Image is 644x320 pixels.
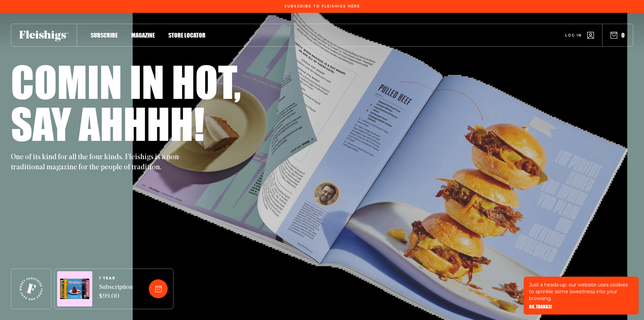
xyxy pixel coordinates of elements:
[91,31,118,39] span: Subscribe
[60,279,89,299] img: Magazines image
[283,4,361,8] a: Subscribe To Fleishigs Here
[168,31,206,39] span: Store locator
[529,304,552,309] button: OK, THANKS!
[91,30,118,40] a: Subscribe
[99,276,133,280] span: 1 YEAR
[99,276,133,301] a: 1 YEARSubscription $99.00
[131,31,155,39] span: Magazine
[565,33,582,38] span: Log in
[11,60,241,102] h1: Comin in hot,
[611,31,625,39] button: 0
[284,4,360,8] span: Subscribe To Fleishigs Here
[99,283,133,301] span: Subscription $99.00
[168,30,206,40] a: Store locator
[131,30,155,40] a: Magazine
[11,152,187,173] p: One of its kind for all the four kinds. Fleishigs is a non-traditional magazine for the people of...
[529,281,633,302] p: Just a heads-up: our website uses cookies to sprinkle some sweetness into your browsing.
[11,102,205,144] h1: Say ahhhh!
[565,32,594,39] a: Log in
